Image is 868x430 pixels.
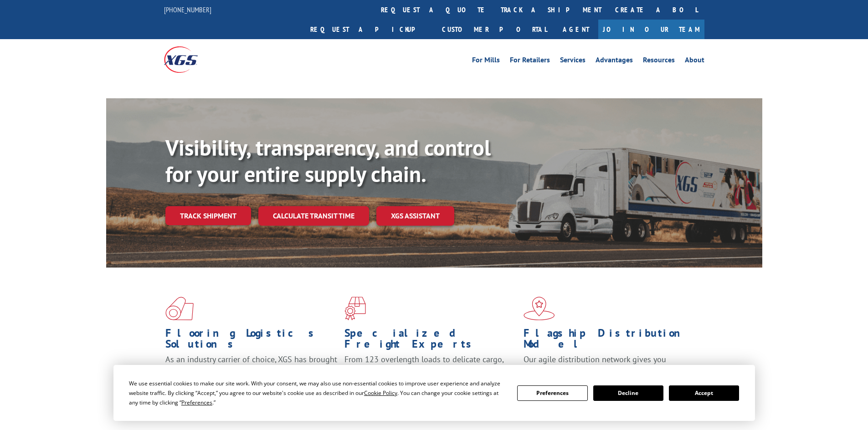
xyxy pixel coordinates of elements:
a: [PHONE_NUMBER] [164,5,211,14]
a: For Retailers [510,56,550,66]
a: Track shipment [165,206,251,225]
button: Decline [593,385,663,401]
a: About [685,56,704,66]
div: We use essential cookies to make our site work. With your consent, we may also use non-essential ... [129,379,506,407]
h1: Flagship Distribution Model [524,328,696,354]
a: Request a pickup [303,20,435,39]
a: Join Our Team [598,20,704,39]
img: xgs-icon-flagship-distribution-model-red [524,297,555,320]
span: Cookie Policy [364,389,397,397]
div: Cookie Consent Prompt [113,365,755,421]
span: Preferences [181,399,212,406]
span: Our agile distribution network gives you nationwide inventory management on demand. [524,354,691,375]
b: Visibility, transparency, and control for your entire supply chain. [165,133,491,188]
a: Customer Portal [435,20,554,39]
h1: Flooring Logistics Solutions [165,328,338,354]
span: As an industry carrier of choice, XGS has brought innovation and dedication to flooring logistics... [165,354,337,386]
a: Resources [643,56,675,66]
a: Calculate transit time [258,206,369,226]
a: Advantages [596,56,633,66]
p: From 123 overlength loads to delicate cargo, our experienced staff knows the best way to move you... [344,354,517,395]
button: Accept [669,385,739,401]
a: XGS ASSISTANT [376,206,454,226]
button: Preferences [517,385,587,401]
a: Agent [554,20,598,39]
a: For Mills [472,56,500,66]
img: xgs-icon-total-supply-chain-intelligence-red [165,297,194,320]
a: Services [560,56,586,66]
img: xgs-icon-focused-on-flooring-red [344,297,366,320]
h1: Specialized Freight Experts [344,328,517,354]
